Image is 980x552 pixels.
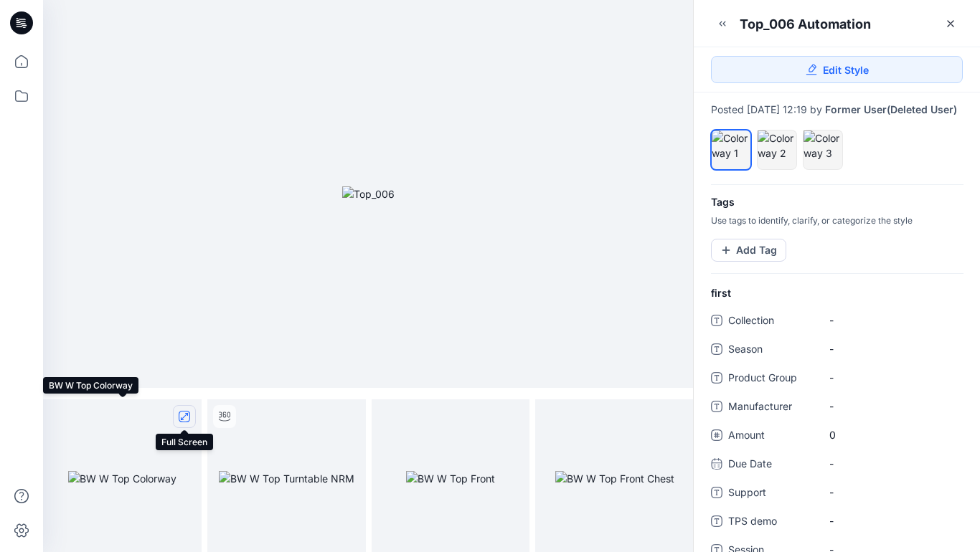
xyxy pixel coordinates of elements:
[740,15,871,33] div: Top_006 automation
[939,12,962,35] a: Close Style Presentation
[711,12,734,35] button: Minimize
[711,130,751,170] div: Colorway 1
[711,285,731,300] span: first
[694,214,980,227] p: Use tags to identify, clarify, or categorize the style
[219,471,354,486] img: BW W Top Turntable NRM
[823,62,869,77] span: Edit Style
[757,130,797,170] div: Colorway 2
[803,130,843,170] div: Colorway 3
[711,104,963,115] div: Posted [DATE] 12:19 by
[728,398,814,418] span: Manufacturer
[406,471,495,486] img: BW W Top Front
[728,341,814,361] span: Season
[728,369,814,389] span: Product Group
[342,186,395,201] img: Top_006
[728,312,814,332] span: Collection
[555,471,674,486] img: BW W Top Front Chest
[829,370,953,385] span: -
[711,239,786,262] button: Add Tag
[711,56,963,83] a: Edit Style
[825,104,957,115] a: Former User(Deleted User)
[829,513,953,528] span: -
[829,427,953,442] span: 0
[829,313,953,328] span: -
[829,341,953,356] span: -
[68,471,176,486] img: BW W Top Colorway
[728,513,814,533] span: TPS demo
[728,484,814,504] span: Support
[728,427,814,447] span: Amount
[728,455,814,475] span: Due Date
[829,456,953,471] span: -
[173,405,196,428] button: full screen
[694,196,980,209] h4: Tags
[829,399,953,414] span: -
[829,485,953,500] span: -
